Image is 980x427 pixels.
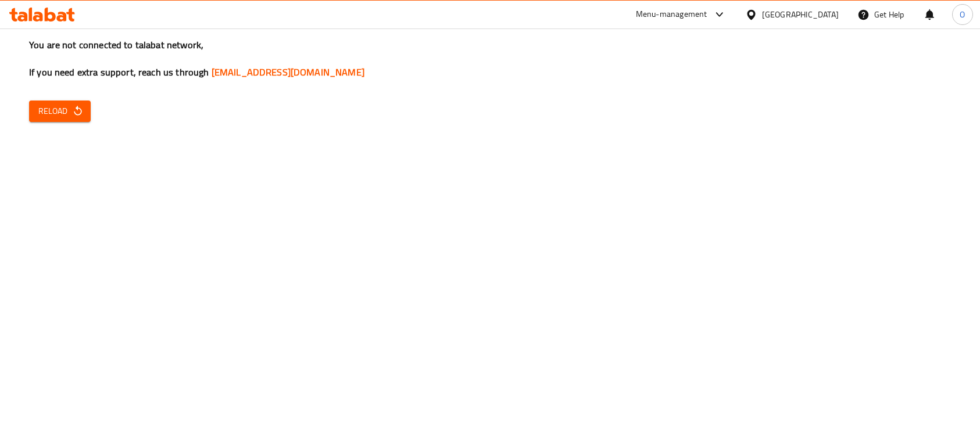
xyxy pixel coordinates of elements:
div: [GEOGRAPHIC_DATA] [762,8,839,21]
span: Reload [38,104,81,119]
button: Reload [29,101,91,122]
h3: You are not connected to talabat network, If you need extra support, reach us through [29,38,951,79]
a: [EMAIL_ADDRESS][DOMAIN_NAME] [212,63,364,81]
span: O [960,8,965,21]
div: Menu-management [636,8,707,21]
